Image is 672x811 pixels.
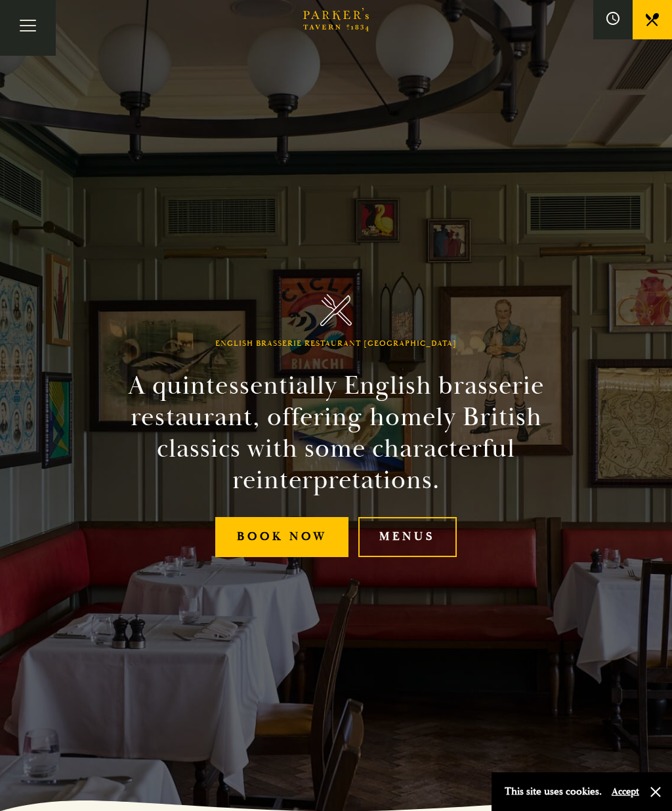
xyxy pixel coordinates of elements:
a: Menus [358,517,457,557]
img: Parker's Tavern Brasserie Cambridge [320,294,352,326]
p: This site uses cookies. [505,782,602,801]
h1: English Brasserie Restaurant [GEOGRAPHIC_DATA] [215,339,457,348]
h2: A quintessentially English brasserie restaurant, offering homely British classics with some chara... [89,370,583,496]
button: Close and accept [649,785,662,799]
a: Book Now [215,517,348,557]
button: Accept [612,785,639,798]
